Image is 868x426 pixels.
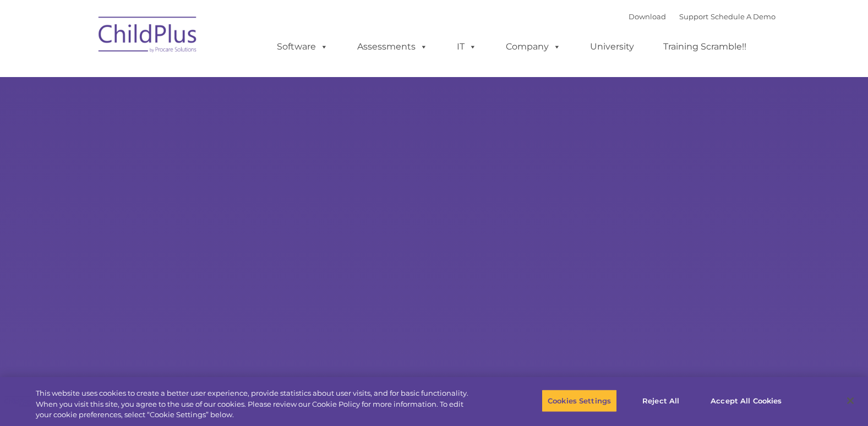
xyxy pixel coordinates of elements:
[495,36,572,58] a: Company
[346,36,439,58] a: Assessments
[711,12,776,21] a: Schedule A Demo
[36,388,477,420] div: This website uses cookies to create a better user experience, provide statistics about user visit...
[542,389,617,412] button: Cookies Settings
[652,36,757,58] a: Training Scramble!!
[266,36,339,58] a: Software
[93,9,203,64] img: ChildPlus by Procare Solutions
[629,12,666,21] a: Download
[838,389,862,413] button: Close
[626,389,695,412] button: Reject All
[579,36,645,58] a: University
[679,12,708,21] a: Support
[629,12,776,21] font: |
[705,389,788,412] button: Accept All Cookies
[446,36,488,58] a: IT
